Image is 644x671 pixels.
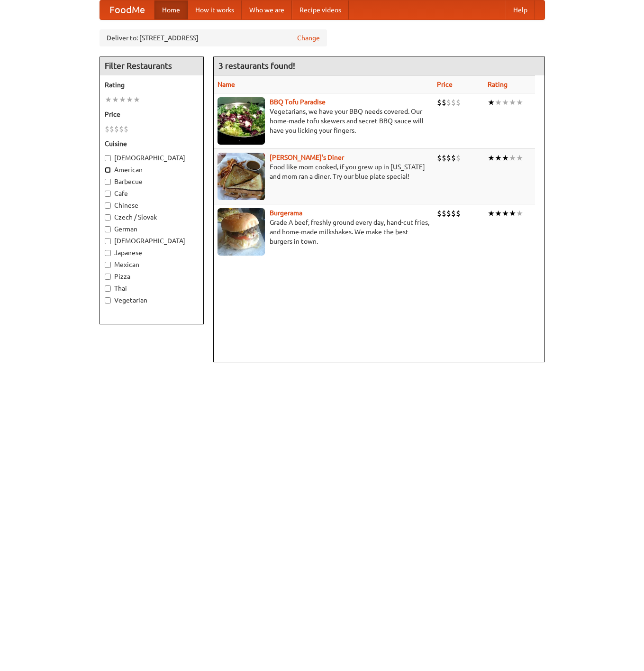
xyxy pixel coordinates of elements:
p: Vegetarians, we have your BBQ needs covered. Our home-made tofu skewers and secret BBQ sauce will... [218,107,429,135]
p: Grade A beef, freshly ground every day, hand-cut fries, and home-made milkshakes. We make the bes... [218,218,429,246]
li: ★ [516,208,523,219]
li: $ [437,97,442,108]
li: $ [446,208,451,219]
label: Pizza [105,272,199,281]
a: Burgerama [270,209,302,217]
a: Price [437,81,453,88]
li: $ [451,153,456,163]
li: $ [442,97,446,108]
li: ★ [119,94,126,105]
li: $ [451,97,456,108]
p: Food like mom cooked, if you grew up in [US_STATE] and mom ran a diner. Try our blue plate special! [218,162,429,181]
input: Japanese [105,250,111,256]
input: Chinese [105,202,111,209]
a: BBQ Tofu Paradise [270,98,326,106]
li: $ [456,97,461,108]
a: How it works [188,0,242,19]
li: ★ [495,208,502,219]
li: ★ [509,153,516,163]
a: Change [297,33,320,43]
label: Chinese [105,201,199,210]
label: American [105,165,199,175]
label: Japanese [105,248,199,257]
li: $ [124,124,128,134]
li: $ [442,153,446,163]
li: ★ [126,94,133,105]
input: Czech / Slovak [105,214,111,221]
label: German [105,224,199,234]
li: ★ [509,208,516,219]
label: [DEMOGRAPHIC_DATA] [105,153,199,163]
a: Who we are [242,0,292,19]
img: burgerama.jpg [218,208,265,256]
li: ★ [495,153,502,163]
li: ★ [516,153,523,163]
li: ★ [488,153,495,163]
li: ★ [509,97,516,108]
li: $ [437,153,442,163]
img: tofuparadise.jpg [218,97,265,145]
input: [DEMOGRAPHIC_DATA] [105,238,111,244]
input: Cafe [105,191,111,197]
input: American [105,167,111,173]
li: ★ [488,97,495,108]
input: [DEMOGRAPHIC_DATA] [105,155,111,161]
h5: Price [105,110,199,119]
li: ★ [488,208,495,219]
a: Recipe videos [292,0,349,19]
input: Thai [105,285,111,292]
label: Mexican [105,260,199,269]
input: Barbecue [105,179,111,185]
li: $ [105,124,109,134]
input: Pizza [105,274,111,280]
li: $ [119,124,124,134]
li: ★ [502,153,509,163]
h4: Filter Restaurants [100,56,203,75]
li: $ [446,97,451,108]
li: ★ [105,94,112,105]
li: ★ [133,94,140,105]
a: Name [218,81,235,88]
div: Deliver to: [STREET_ADDRESS] [100,29,327,46]
label: [DEMOGRAPHIC_DATA] [105,236,199,246]
a: Help [506,0,535,19]
img: sallys.jpg [218,153,265,200]
li: $ [456,153,461,163]
li: $ [109,124,114,134]
li: ★ [112,94,119,105]
li: ★ [502,208,509,219]
a: Rating [488,81,508,88]
li: $ [114,124,119,134]
li: $ [446,153,451,163]
li: $ [456,208,461,219]
li: $ [442,208,446,219]
ng-pluralize: 3 restaurants found! [218,61,295,70]
label: Cafe [105,189,199,198]
input: Vegetarian [105,297,111,303]
label: Barbecue [105,177,199,186]
li: ★ [516,97,523,108]
li: ★ [502,97,509,108]
label: Vegetarian [105,295,199,305]
input: German [105,226,111,232]
li: $ [451,208,456,219]
a: [PERSON_NAME]'s Diner [270,154,344,161]
input: Mexican [105,262,111,268]
h5: Cuisine [105,139,199,148]
label: Czech / Slovak [105,212,199,222]
a: FoodMe [100,0,154,19]
li: $ [437,208,442,219]
li: ★ [495,97,502,108]
h5: Rating [105,80,199,90]
label: Thai [105,284,199,293]
a: Home [154,0,188,19]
